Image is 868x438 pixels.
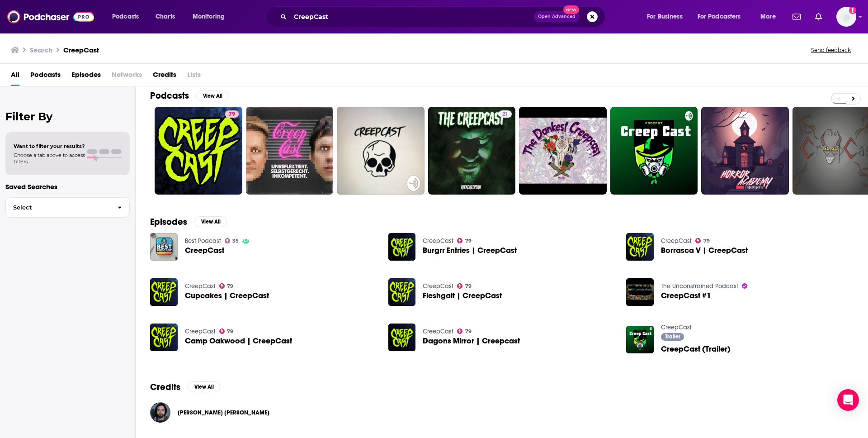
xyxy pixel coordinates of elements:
button: open menu [186,10,236,24]
a: 79 [695,238,710,243]
img: Camp Oakwood | CreepCast [150,324,178,351]
button: open menu [754,10,787,24]
span: Logged in as mamhal [836,7,856,27]
img: Isaiah Mark Nichols [150,402,170,423]
a: Burgrr Entries | CreepCast [388,233,416,261]
a: CreepCast [150,233,178,261]
a: Credits [153,67,176,86]
a: Borrasca V | CreepCast [661,247,748,254]
a: 79 [219,283,234,289]
span: CreepCast (Trailer) [661,345,731,353]
button: Open AdvancedNew [534,11,580,22]
span: For Business [647,10,683,23]
h2: Episodes [150,216,187,228]
a: CreepCast [185,328,216,335]
a: PodcastsView All [150,90,229,101]
span: For Podcasters [698,10,741,23]
a: 79 [457,283,472,289]
a: Isaiah Mark Nichols [178,409,269,416]
p: Saved Searches [5,182,130,191]
span: 79 [465,239,472,243]
a: CreepCast [423,328,453,335]
span: 35 [232,239,239,243]
a: 79 [457,328,472,334]
button: View All [188,381,220,392]
div: Open Intercom Messenger [837,389,859,411]
a: Dagons Mirror | Creepcast [388,324,416,351]
button: Isaiah Mark NicholsIsaiah Mark Nichols [150,398,854,427]
span: 79 [229,110,235,119]
a: Episodes [71,67,101,86]
img: Fleshgait | CreepCast [388,278,416,306]
button: View All [196,90,229,101]
a: Show notifications dropdown [789,9,804,24]
a: Charts [150,10,180,24]
button: open menu [106,10,151,24]
a: CreditsView All [150,381,220,393]
a: Podcasts [30,67,61,86]
h3: Search [30,46,52,54]
a: CreepCast [185,282,216,290]
span: Choose a tab above to access filters. [14,152,85,165]
span: 79 [465,284,472,288]
a: CreepCast #1 [626,278,654,306]
a: 21 [499,110,512,118]
a: Cupcakes | CreepCast [185,292,269,300]
a: Podchaser - Follow, Share and Rate Podcasts [7,8,94,25]
a: 35 [225,238,239,243]
h2: Credits [150,381,180,393]
a: Camp Oakwood | CreepCast [185,337,292,345]
span: More [760,10,776,23]
span: Open Advanced [538,14,576,19]
button: open menu [692,10,754,24]
a: CreepCast #1 [661,292,711,300]
a: Burgrr Entries | CreepCast [423,247,517,254]
a: The Unconstrained Podcast [661,282,738,290]
span: New [563,5,580,14]
a: Dagons Mirror | Creepcast [423,337,520,345]
a: All [11,67,19,86]
img: User Profile [836,7,856,27]
span: 79 [465,329,472,333]
a: CreepCast [423,282,453,290]
h2: Podcasts [150,90,189,101]
span: [PERSON_NAME] [PERSON_NAME] [178,409,269,416]
a: CreepCast [661,237,692,245]
img: Cupcakes | CreepCast [150,278,178,306]
a: 79 [219,328,234,334]
input: Search podcasts, credits, & more... [290,10,534,24]
button: Select [5,197,130,218]
span: Trailer [665,334,680,339]
a: 79 [457,238,472,243]
h3: CreepCast [63,46,99,54]
a: Fleshgait | CreepCast [423,292,502,300]
a: CreepCast (Trailer) [626,326,654,353]
span: 79 [227,284,233,288]
span: Podcasts [112,10,139,23]
span: Monitoring [193,10,225,23]
svg: Add a profile image [849,7,856,14]
a: CreepCast [185,247,224,254]
a: 79 [225,110,239,118]
span: Networks [112,67,142,86]
a: 21 [428,107,516,195]
a: Show notifications dropdown [811,9,826,24]
button: Show profile menu [836,7,856,27]
a: 79 [155,107,242,195]
button: View All [194,216,227,227]
div: Search podcasts, credits, & more... [274,6,614,27]
img: Borrasca V | CreepCast [626,233,654,261]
